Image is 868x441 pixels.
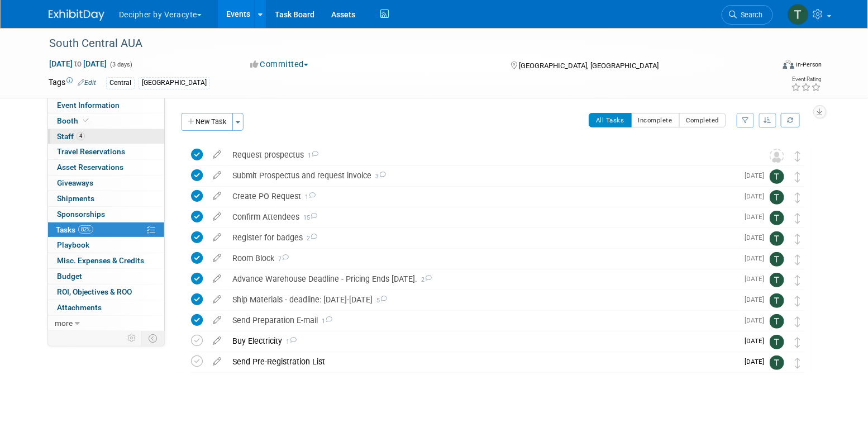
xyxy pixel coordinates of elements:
div: In-Person [796,60,822,69]
span: [DATE] [745,192,770,200]
a: Shipments [48,191,164,206]
div: Register for badges [227,228,738,247]
span: Misc. Expenses & Credits [57,256,144,265]
i: Move task [795,296,800,306]
span: 82% [78,225,93,234]
img: Tony Alvarado [770,335,784,349]
a: edit [207,336,227,346]
i: Move task [795,316,800,327]
div: [GEOGRAPHIC_DATA] [139,77,210,89]
img: Tony Alvarado [770,355,784,370]
img: Tony Alvarado [770,314,784,329]
div: South Central AUA [45,34,756,54]
a: edit [207,315,227,325]
a: Booth [48,113,164,129]
span: [DATE] [DATE] [49,59,107,69]
a: ROI, Objectives & ROO [48,284,164,300]
i: Move task [795,275,800,286]
i: Move task [795,358,800,368]
a: Event Information [48,98,164,113]
div: Submit Prospectus and request invoice [227,166,738,185]
span: 5 [373,297,387,304]
div: Central [106,77,135,89]
div: Event Rating [791,77,822,82]
span: 1 [301,193,316,201]
span: [GEOGRAPHIC_DATA], [GEOGRAPHIC_DATA] [519,61,659,70]
td: Toggle Event Tabs [142,331,165,345]
span: Event Information [57,101,120,110]
span: [DATE] [745,296,770,304]
a: edit [207,233,227,243]
div: Event Format [707,58,822,75]
img: Tony Alvarado [770,273,784,287]
button: All Tasks [589,113,632,127]
a: Refresh [781,113,800,127]
a: Giveaways [48,176,164,191]
a: edit [207,170,227,181]
i: Move task [795,234,800,244]
a: edit [207,191,227,201]
a: edit [207,253,227,263]
img: Format-Inperson.png [783,60,794,69]
a: edit [207,295,227,305]
a: Sponsorships [48,207,164,222]
div: Send Pre-Registration List [227,352,738,371]
div: Ship Materials - deadline: [DATE]-[DATE] [227,290,738,309]
span: Asset Reservations [57,163,123,172]
span: Budget [57,272,82,281]
span: 2 [417,276,432,283]
img: Tony Alvarado [770,252,784,267]
div: Advance Warehouse Deadline - Pricing Ends [DATE]. [227,269,738,288]
i: Move task [795,213,800,224]
span: to [73,59,83,68]
span: 2 [303,235,317,242]
span: Search [737,11,762,19]
span: 1 [318,317,332,325]
div: Confirm Attendees [227,207,738,226]
span: [DATE] [745,316,770,324]
i: Move task [795,254,800,265]
a: Search [722,5,773,25]
span: Shipments [57,194,94,203]
span: (3 days) [109,61,132,68]
a: edit [207,150,227,160]
a: Budget [48,269,164,284]
span: 4 [77,132,85,140]
img: Tony Alvarado [770,211,784,225]
span: Tasks [56,225,93,234]
span: [DATE] [745,254,770,262]
span: Playbook [57,240,89,249]
img: Tony Alvarado [770,293,784,308]
i: Booth reservation complete [83,117,89,124]
i: Move task [795,192,800,203]
a: Staff4 [48,129,164,144]
span: Sponsorships [57,210,105,219]
img: Tony Alvarado [770,190,784,205]
span: 3 [371,173,386,180]
span: Giveaways [57,178,93,187]
span: [DATE] [745,234,770,241]
a: Misc. Expenses & Credits [48,253,164,268]
span: 7 [274,255,289,263]
a: edit [207,274,227,284]
button: New Task [182,113,233,131]
img: Tony Alvarado [788,4,809,25]
span: 1 [304,152,318,159]
button: Incomplete [631,113,680,127]
span: [DATE] [745,337,770,345]
a: Playbook [48,238,164,253]
span: Attachments [57,303,102,312]
span: [DATE] [745,275,770,283]
a: edit [207,212,227,222]
div: Room Block [227,249,738,268]
span: 15 [299,214,317,221]
a: Edit [78,79,96,87]
div: Request prospectus [227,145,747,164]
a: edit [207,357,227,367]
a: Travel Reservations [48,144,164,159]
img: ExhibitDay [49,10,104,21]
span: Staff [57,132,85,141]
img: Tony Alvarado [770,231,784,246]
div: Buy Electricity [227,331,738,350]
button: Committed [246,59,313,70]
